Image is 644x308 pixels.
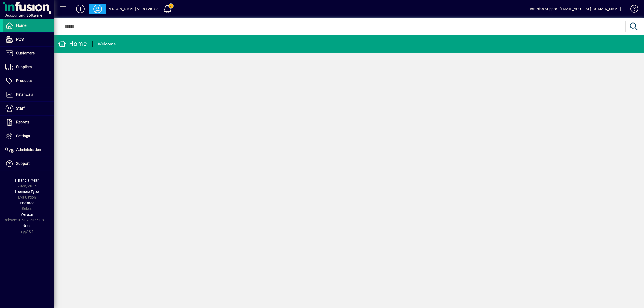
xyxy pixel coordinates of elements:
span: Administration [16,148,41,152]
a: Products [3,74,54,88]
span: Staff [16,106,25,110]
span: Products [16,78,32,83]
span: Package [20,201,34,205]
a: Suppliers [3,60,54,74]
div: Home [58,40,87,48]
span: Licensee Type [15,189,39,194]
span: Reports [16,120,29,124]
a: POS [3,33,54,46]
span: Suppliers [16,65,32,69]
a: Settings [3,129,54,143]
a: Customers [3,47,54,60]
button: Profile [89,4,106,14]
span: Node [23,224,32,228]
a: Knowledge Base [626,1,637,19]
span: Home [16,23,26,28]
span: Customers [16,51,35,55]
span: Support [16,161,30,166]
div: Infusion Support [EMAIL_ADDRESS][DOMAIN_NAME] [530,5,621,13]
button: Add [72,4,89,14]
a: Administration [3,143,54,157]
a: Staff [3,102,54,115]
span: Settings [16,134,30,138]
span: Version [21,212,34,217]
a: Financials [3,88,54,101]
span: POS [16,37,24,41]
div: [PERSON_NAME] Auto Eval Cg [106,5,159,13]
span: Financial Year [15,178,39,182]
a: Support [3,157,54,171]
span: Financials [16,92,33,97]
a: Reports [3,116,54,129]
